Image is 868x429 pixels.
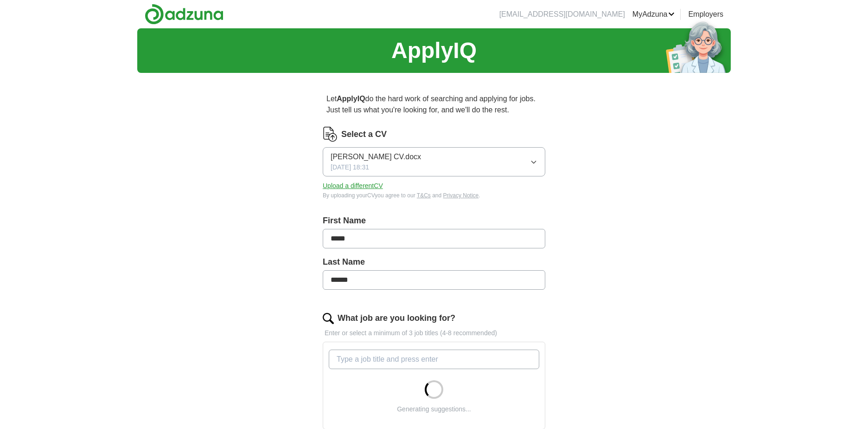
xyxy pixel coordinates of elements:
[323,256,545,268] label: Last Name
[323,313,334,324] img: search.png
[323,127,338,142] img: CV Icon
[632,9,675,20] a: MyAdzuna
[323,328,545,338] p: Enter or select a minimum of 3 job titles (4-8 recommended)
[145,4,223,25] img: Adzuna logo
[391,34,477,67] h1: ApplyIQ
[499,9,625,20] li: [EMAIL_ADDRESS][DOMAIN_NAME]
[331,151,421,162] span: [PERSON_NAME] CV.docx
[331,162,369,172] span: [DATE] 18:31
[323,147,545,176] button: [PERSON_NAME] CV.docx[DATE] 18:31
[443,192,479,199] a: Privacy Notice
[329,350,539,369] input: Type a job title and press enter
[338,312,455,325] label: What job are you looking for?
[323,181,383,191] button: Upload a differentCV
[337,95,365,103] strong: ApplyIQ
[688,9,723,20] a: Employers
[323,214,545,227] label: First Name
[397,404,471,414] div: Generating suggestions...
[341,128,387,141] label: Select a CV
[323,191,545,200] div: By uploading your CV you agree to our and .
[417,192,431,199] a: T&Cs
[323,90,545,119] p: Let do the hard work of searching and applying for jobs. Just tell us what you're looking for, an...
